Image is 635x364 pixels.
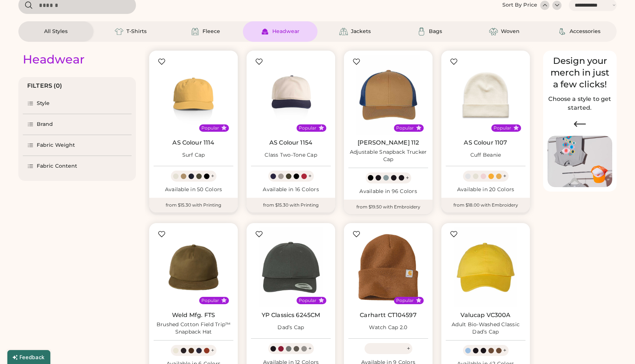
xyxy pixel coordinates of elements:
img: YP Classics 6245CM Dad’s Cap [251,227,331,307]
div: + [308,345,312,353]
a: AS Colour 1154 [269,139,312,146]
div: Fabric Content [37,163,77,170]
div: from $15.30 with Printing [149,198,238,212]
div: from $18.00 with Embroidery [441,198,530,212]
div: Popular [494,125,511,131]
button: Popular Style [416,298,421,303]
img: AS Colour 1107 Cuff Beanie [446,55,525,135]
div: Accessories [570,28,600,35]
div: Jackets [351,28,371,35]
img: Jackets Icon [339,27,348,36]
button: Popular Style [319,298,324,303]
img: Accessories Icon [558,27,567,36]
a: AS Colour 1107 [464,139,507,146]
div: Headwear [272,28,299,35]
div: Fleece [202,28,220,35]
div: Popular [396,125,414,131]
div: Fabric Weight [37,142,75,149]
div: Adult Bio-Washed Classic Dad’s Cap [446,321,525,336]
div: Style [37,100,50,107]
div: Surf Cap [182,152,205,159]
img: Weld Mfg. FTS Brushed Cotton Field Trip™ Snapback Hat [154,227,233,307]
img: Richardson 112 Adjustable Snapback Trucker Cap [348,55,428,135]
a: Valucap VC300A [460,312,510,319]
div: Available in 50 Colors [154,186,233,193]
img: AS Colour 1154 Class Two-Tone Cap [251,55,331,135]
div: Design your merch in just a few clicks! [548,55,612,90]
div: + [407,345,410,353]
button: Popular Style [221,125,227,131]
div: Watch Cap 2.0 [369,324,407,331]
div: Headwear [23,52,85,67]
iframe: Front Chat [600,331,632,363]
div: Popular [396,298,414,303]
div: FILTERS (0) [27,81,62,90]
img: Fleece Icon [191,27,200,36]
div: Woven [501,28,520,35]
div: Brand [37,121,53,128]
div: Sort By Price [502,1,537,9]
a: [PERSON_NAME] 112 [358,139,419,146]
a: Weld Mfg. FTS [172,312,215,319]
a: Carhartt CT104597 [360,312,417,319]
div: Popular [201,125,219,131]
img: T-Shirts Icon [115,27,123,36]
div: Brushed Cotton Field Trip™ Snapback Hat [154,321,233,336]
div: Popular [201,298,219,303]
img: Woven Icon [489,27,498,36]
a: YP Classics 6245CM [262,312,320,319]
div: Class Two-Tone Cap [265,152,317,159]
img: Valucap VC300A Adult Bio-Washed Classic Dad’s Cap [446,227,525,307]
img: Image of Lisa Congdon Eye Print on T-Shirt and Hat [548,136,612,188]
div: Adjustable Snapback Trucker Cap [348,149,428,163]
div: from $15.30 with Printing [247,198,335,212]
img: Carhartt CT104597 Watch Cap 2.0 [348,227,428,307]
div: Available in 16 Colors [251,186,331,193]
div: Available in 96 Colors [348,188,428,195]
div: + [308,172,312,180]
button: Popular Style [221,298,227,303]
div: from $19.50 with Embroidery [344,200,433,214]
img: AS Colour 1114 Surf Cap [154,55,233,135]
div: + [211,172,214,180]
button: Popular Style [319,125,324,131]
img: Bags Icon [417,27,426,36]
div: + [211,346,214,354]
div: + [406,174,409,182]
div: T-Shirts [126,28,147,35]
div: Available in 20 Colors [446,186,525,193]
div: + [503,346,506,354]
div: Popular [299,298,316,303]
div: Cuff Beanie [470,152,501,159]
a: AS Colour 1114 [172,139,214,146]
button: Popular Style [416,125,421,131]
div: Dad’s Cap [277,324,304,331]
div: All Styles [44,28,68,35]
img: Headwear Icon [261,27,269,36]
div: + [503,172,506,180]
button: Popular Style [513,125,519,131]
div: Popular [299,125,316,131]
h2: Choose a style to get started. [548,95,612,112]
div: Bags [429,28,442,35]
